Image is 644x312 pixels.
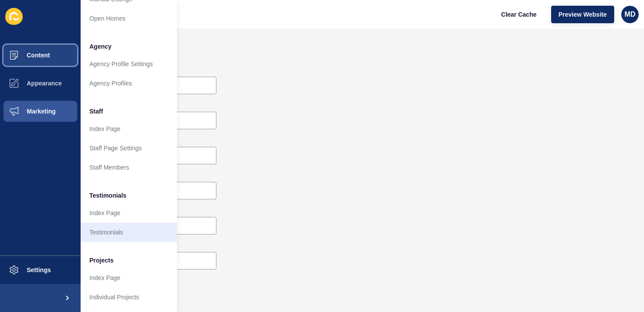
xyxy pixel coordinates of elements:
a: Testimonials [81,223,177,242]
a: Index Page [81,268,177,287]
a: Individual Projects [81,287,177,307]
a: Staff Page Settings [81,138,177,158]
span: Projects [89,256,113,265]
a: Agency Profile Settings [81,54,177,74]
a: Staff Members [81,158,177,177]
span: Staff [89,107,103,116]
a: Open Homes [81,9,177,28]
span: Agency [89,42,112,51]
button: Preview Website [551,6,614,23]
a: Index Page [81,203,177,223]
span: Preview Website [559,10,607,19]
a: Agency Profiles [81,74,177,93]
button: Clear Cache [494,6,544,23]
span: MD [625,10,636,19]
span: Testimonials [89,191,127,200]
a: Index Page [81,119,177,138]
span: Clear Cache [501,10,537,19]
